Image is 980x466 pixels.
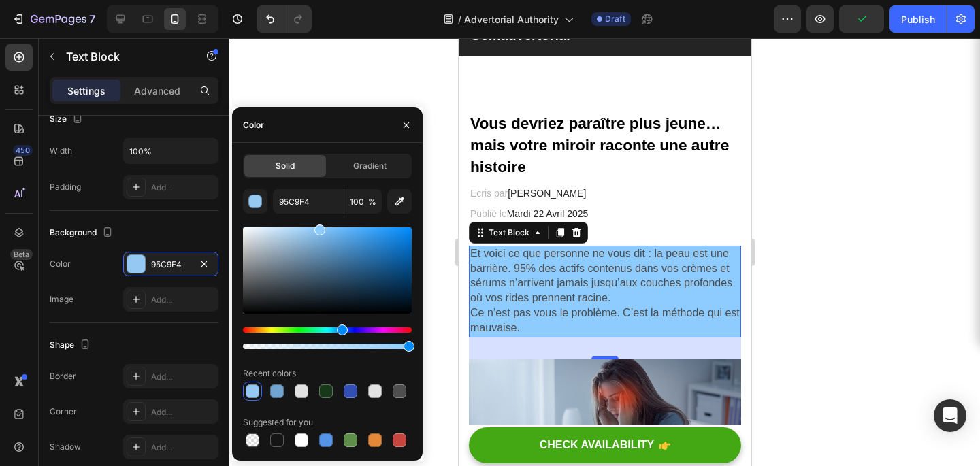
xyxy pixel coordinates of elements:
[151,294,215,306] div: Add...
[151,371,215,383] div: Add...
[5,5,101,33] button: 7
[464,12,559,27] span: Advertorial Authority
[151,406,215,418] div: Add...
[50,145,72,157] div: Width
[901,12,935,27] div: Publish
[243,327,412,333] div: Hue
[151,442,215,454] div: Add...
[50,336,93,354] div: Shape
[934,399,966,432] div: Open Intercom Messenger
[81,400,196,414] div: CHECK AVAILABILITY
[273,189,344,214] input: Eg: FFFFFF
[50,405,77,418] div: Corner
[276,160,295,172] span: Solid
[458,12,461,27] span: /
[368,196,376,208] span: %
[50,224,116,242] div: Background
[151,259,191,271] div: 95C9F4
[243,416,313,429] div: Suggested for you
[353,160,387,172] span: Gradient
[50,370,76,382] div: Border
[89,11,95,27] p: 7
[257,5,312,33] div: Undo/Redo
[459,38,751,466] iframe: Design area
[13,145,33,156] div: 450
[67,84,105,98] p: Settings
[134,84,180,98] p: Advanced
[66,48,182,65] p: Text Block
[50,258,71,270] div: Color
[243,367,296,380] div: Recent colors
[605,13,625,25] span: Draft
[50,110,86,129] div: Size
[50,441,81,453] div: Shadow
[151,182,215,194] div: Add...
[10,389,282,425] button: CHECK AVAILABILITY
[10,249,33,260] div: Beta
[124,139,218,163] input: Auto
[889,5,947,33] button: Publish
[50,181,81,193] div: Padding
[50,293,73,305] div: Image
[243,119,264,131] div: Color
